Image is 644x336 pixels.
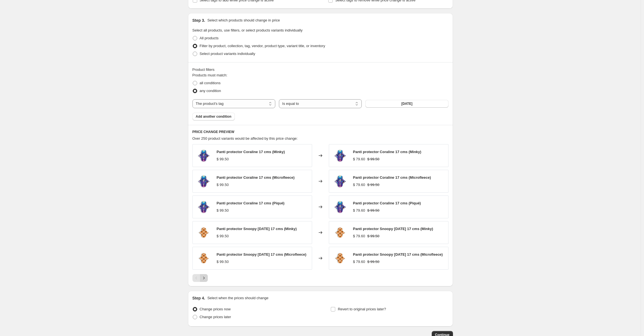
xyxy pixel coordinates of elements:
[196,114,231,119] span: Add another condition
[200,315,231,319] span: Change prices later
[217,150,285,154] span: Panti protector Coraline 17 cms (Minky)
[365,100,448,108] button: [DATE]
[217,252,307,257] span: Panti protector Snoopy [DATE] 17 cms (Microfleece)
[192,73,228,77] span: Products must match:
[196,224,212,241] img: snoopyhalloween_80x.jpg
[217,175,295,180] span: Panti protector Coraline 17 cms (Microfleece)
[192,113,235,120] button: Add another condition
[200,52,255,56] span: Select product variants individually
[217,156,229,162] div: $ 99.50
[192,18,205,23] h2: Step 3.
[353,252,443,257] span: Panti protector Snoopy [DATE] 17 cms (Microfleece)
[200,44,325,48] span: Filter by product, collection, tag, vendor, product type, variant title, or inventory
[353,227,433,231] span: Panti protector Snoopy [DATE] 17 cms (Minky)
[217,233,229,239] div: $ 99.50
[353,201,421,205] span: Panti protector Coraline 17 cms (Piqué)
[200,89,221,93] span: any condition
[353,156,365,162] div: $ 79.60
[217,227,297,231] span: Panti protector Snoopy [DATE] 17 cms (Minky)
[207,295,268,301] p: Select when the prices should change
[367,208,379,213] strike: $ 99.50
[192,28,303,32] span: Select all products, use filters, or select products variants individually
[332,250,349,267] img: snoopyhalloween_80x.jpg
[196,199,212,215] img: PCORALINE_80x.png
[332,224,349,241] img: snoopyhalloween_80x.jpg
[200,274,208,282] button: Next
[217,182,229,188] div: $ 99.50
[353,150,421,154] span: Panti protector Coraline 17 cms (Minky)
[332,173,349,190] img: PCORALINE_80x.png
[353,208,365,213] div: $ 79.60
[353,233,365,239] div: $ 79.60
[353,259,365,265] div: $ 79.60
[332,147,349,164] img: PCORALINE_80x.png
[353,182,365,188] div: $ 79.60
[367,182,379,188] strike: $ 99.50
[338,307,386,311] span: Revert to original prices later?
[200,81,221,85] span: all conditions
[192,136,298,141] span: Over 250 product variants would be affected by this price change:
[192,67,448,72] div: Product filters
[367,156,379,162] strike: $ 99.50
[200,307,231,311] span: Change prices now
[353,175,431,180] span: Panti protector Coraline 17 cms (Microfleece)
[196,147,212,164] img: PCORALINE_80x.png
[217,259,229,265] div: $ 99.50
[401,101,413,106] span: [DATE]
[217,208,229,213] div: $ 99.50
[367,233,379,239] strike: $ 99.50
[192,130,448,134] h6: PRICE CHANGE PREVIEW
[207,18,280,23] p: Select which products should change in price
[192,295,205,301] h2: Step 4.
[196,173,212,190] img: PCORALINE_80x.png
[200,36,219,40] span: All products
[367,259,379,265] strike: $ 99.50
[217,201,284,205] span: Panti protector Coraline 17 cms (Piqué)
[332,199,349,215] img: PCORALINE_80x.png
[192,274,208,282] nav: Pagination
[196,250,212,267] img: snoopyhalloween_80x.jpg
